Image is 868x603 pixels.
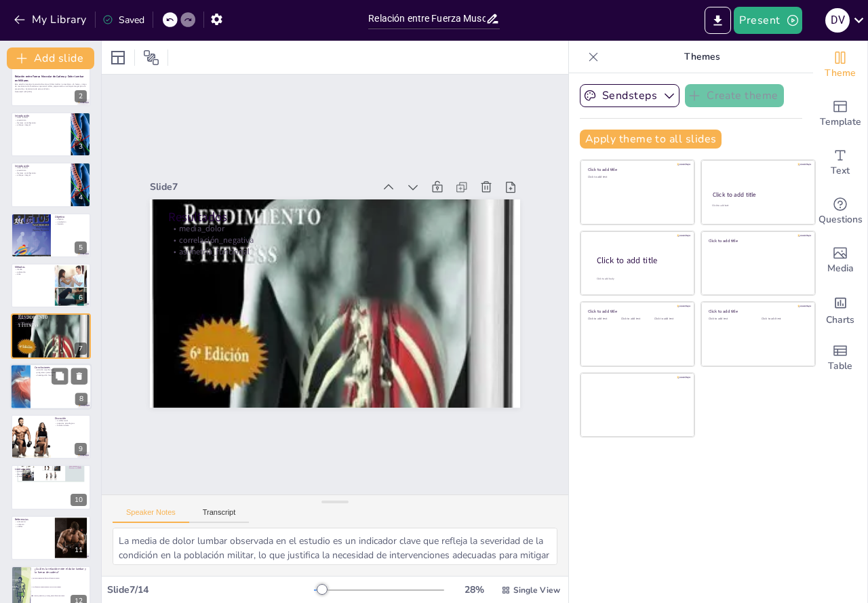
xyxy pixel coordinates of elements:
p: asimetría_funcional [259,127,465,404]
div: Slide 7 [300,74,441,262]
div: 6 [11,263,91,308]
p: prevalencia [15,170,67,172]
div: Add charts and graphs [813,285,867,334]
div: 28 % [458,583,490,596]
strong: Relación entre Fuerza Muscular de Cadera y Dolor Lumbar en Militares [15,75,84,82]
p: ¿Cuál es la relación entre el dolor lumbar y la fuerza de cadera? [35,567,87,575]
div: Add images, graphics, shapes or video [813,236,867,285]
div: D V [825,8,850,33]
div: 9 [75,443,87,455]
p: evaluación [15,271,51,273]
p: multifactorial [55,419,87,422]
p: factores_contribuyentes [15,121,67,124]
button: My Library [10,9,92,31]
button: Sendsteps [580,84,679,107]
div: Add text boxes [813,138,867,187]
span: A mayor [PERSON_NAME], menor fuerza de cadera [33,595,90,596]
div: Get real-time input from your audience [813,187,867,236]
div: Click to add text [588,317,618,321]
div: Add ready made slides [813,90,867,138]
div: Click to add title [713,191,803,199]
p: media_dolor [278,113,484,390]
div: Click to add title [709,237,806,243]
div: 7 [75,343,87,355]
span: Text [831,163,850,178]
div: Click to add title [588,309,685,314]
button: Add slide [7,47,94,69]
div: Saved [102,14,144,26]
span: Charts [826,313,854,328]
span: Single View [513,585,560,596]
div: 3 [75,140,87,153]
input: Insert title [368,9,485,28]
p: correlación_negativa [15,321,87,324]
p: asimetría_funcional [15,324,87,326]
p: referencias [15,520,51,523]
p: Referencias [15,518,51,522]
p: objetivo [55,218,87,220]
p: correlación_negativa [269,120,474,397]
p: Introducción [15,164,67,168]
p: ética [15,273,51,276]
button: Present [734,7,802,34]
div: Slide 7 / 14 [107,583,314,596]
p: Resultados [285,104,494,384]
button: Apply theme to all slides [580,130,722,149]
p: Themes [604,41,800,73]
span: Table [828,359,852,374]
button: Duplicate Slide [52,368,68,384]
p: aspectos_psicológicos [55,422,87,425]
span: Position [143,50,159,66]
span: Template [820,115,861,130]
p: Resultados [15,315,87,319]
div: Click to add text [762,317,804,321]
p: Generated with [URL] [15,90,87,92]
span: Questions [818,212,863,227]
p: correlación [55,220,87,223]
p: impacto [55,222,87,225]
p: metodología [15,475,87,478]
p: Introducción [15,114,67,118]
p: Métodos [15,265,51,269]
div: Click to add title [709,309,806,314]
p: factores_contribuyentes [15,172,67,174]
div: Layout [107,47,129,69]
p: enfoque_integral [15,174,67,177]
button: Transcript [189,508,250,523]
p: fortalecimiento [55,425,87,427]
div: 2 [11,61,91,106]
p: media_dolor [15,319,87,322]
p: Objetivo [55,214,87,218]
div: 11 [11,516,91,560]
div: 7 [11,313,91,358]
div: 2 [75,90,87,102]
p: Este estudio investiga la correlación entre el dolor lumbar no mecánico y la fuerza y rango de mo... [15,82,87,90]
p: dolor_lumbar [15,117,67,119]
button: Create theme [685,84,784,107]
div: Click to add body [597,277,682,281]
div: 5 [75,241,87,254]
div: Click to add title [597,255,684,267]
span: El dolor lumbar no afecta la fuerza de cadera [33,578,90,579]
div: 6 [75,292,87,304]
p: validez [15,526,51,528]
div: Click to add text [588,176,685,179]
div: Click to add title [588,167,685,172]
div: 11 [71,544,87,556]
p: programas_personalizados [35,371,87,374]
p: Limitaciones [15,467,87,471]
div: 3 [11,112,91,157]
div: Add a table [813,334,867,383]
div: 8 [10,364,92,410]
textarea: La media de dolor lumbar observada en el estudio es un indicador clave que refleja la severidad d... [113,528,557,565]
div: 4 [75,191,87,203]
button: Export to PowerPoint [705,7,731,34]
div: 5 [11,213,91,258]
p: investigación_futura [35,374,87,376]
p: relación_significativa [35,369,87,372]
div: 8 [75,393,87,405]
div: 10 [11,465,91,509]
span: Media [827,261,854,276]
div: Change the overall theme [813,41,867,90]
button: Speaker Notes [113,508,189,523]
